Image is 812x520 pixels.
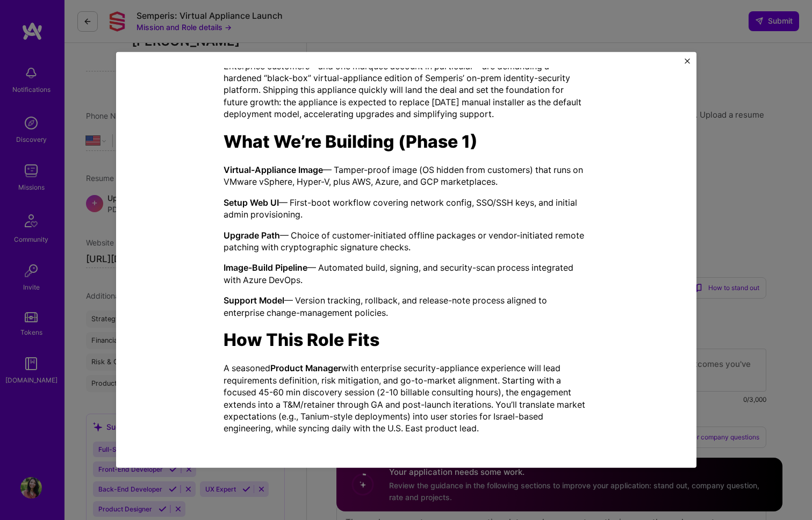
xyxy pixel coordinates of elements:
p: — Version tracking, rollback, and release-note process aligned to enterprise change-management po... [224,294,589,319]
strong: Product Manager [270,363,341,373]
p: — Automated build, signing, and security-scan process integrated with Azure DevOps. [224,262,589,286]
button: Close [685,59,690,70]
strong: Setup Web UI [224,197,279,208]
h1: How This Role Fits [224,330,589,350]
p: — Tamper-proof image (OS hidden from customers) that runs on VMware vSphere, Hyper-V, plus AWS, A... [224,164,589,188]
strong: Virtual-Appliance Image [224,164,323,175]
strong: Image-Build Pipeline [224,262,307,273]
p: Enterprise customers—and one marquee account in particular—are demanding a hardened “black-box” v... [224,60,589,120]
h1: What We’re Building (Phase 1) [224,132,589,152]
p: — First-boot workflow covering network config, SSO/SSH keys, and initial admin provisioning. [224,197,589,221]
p: A seasoned with enterprise security-appliance experience will lead requirements definition, risk ... [224,362,589,434]
p: — Choice of customer-initiated offline packages or vendor-initiated remote patching with cryptogr... [224,229,589,253]
strong: Upgrade Path [224,229,280,240]
strong: Support Model [224,295,284,306]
